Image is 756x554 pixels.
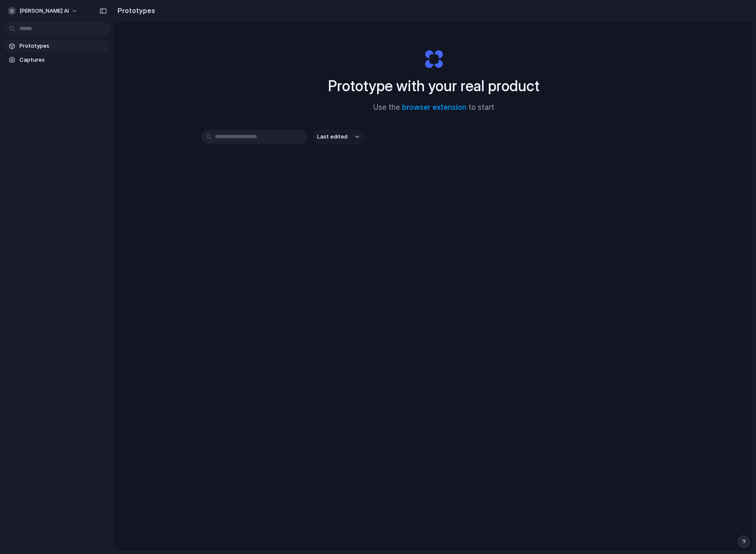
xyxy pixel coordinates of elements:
[19,56,107,64] span: Captures
[373,102,494,113] span: Use the to start
[4,40,110,52] a: Prototypes
[4,54,110,66] a: Captures
[402,103,466,111] a: browser extension
[317,133,348,141] span: Last edited
[312,130,364,144] button: Last edited
[328,75,540,97] h1: Prototype with your real product
[19,7,69,15] span: [PERSON_NAME] AI
[114,5,155,16] h2: Prototypes
[4,4,82,18] button: [PERSON_NAME] AI
[19,42,107,50] span: Prototypes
